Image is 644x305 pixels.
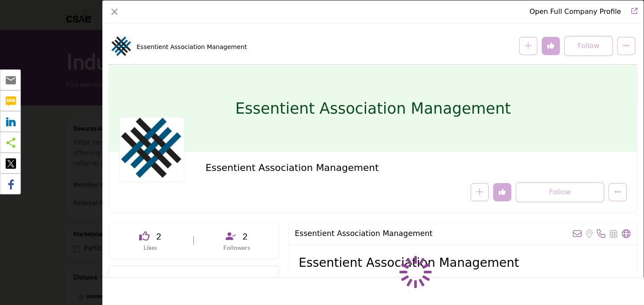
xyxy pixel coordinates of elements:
p: Likes [120,243,181,252]
button: More Options [617,37,635,55]
h2: Essentient Association Management [295,229,433,238]
button: Follow [564,36,613,56]
h2: Essentient Association Management [299,256,627,270]
button: Close [108,6,121,18]
h2: Essentient Association Management [206,162,444,174]
button: Redirect to login page [471,183,489,201]
a: Redirect to essentient-association-management [625,7,637,17]
p: Followers [206,243,268,252]
span: 2 [242,230,248,243]
img: essentient-association-management logo [111,36,132,58]
h1: Essentient Association Management [235,65,510,152]
img: essentient-association-management logo [119,117,184,182]
a: Redirect to essentient-association-management [530,7,621,16]
span: 2 [156,230,161,243]
button: More Options [608,183,627,201]
button: Redirect to login [516,182,604,202]
h1: Essentient Association Management [137,43,247,51]
p: Experience exceptional association management services with Essentient. As a trusted partner to a... [299,273,627,301]
button: Redirect to login page [493,183,511,201]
